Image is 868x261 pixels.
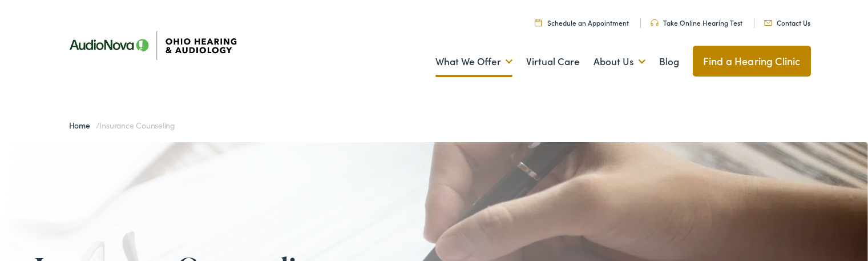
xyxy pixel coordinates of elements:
img: Headphones icone to schedule online hearing test in Cincinnati, OH [651,19,659,26]
img: Mail icon representing email contact with Ohio Hearing in Cincinnati, OH [764,20,772,26]
a: What We Offer [435,41,512,83]
span: / [69,119,176,131]
a: Take Online Hearing Test [651,18,742,27]
a: Find a Hearing Clinic [693,46,811,77]
img: Calendar Icon to schedule a hearing appointment in Cincinnati, OH [535,19,542,26]
a: Schedule an Appointment [535,18,629,27]
a: About Us [594,41,645,83]
a: Contact Us [764,18,810,27]
a: Home [69,119,96,131]
a: Blog [659,41,679,83]
a: Virtual Care [526,41,580,83]
span: Insurance Counseling [99,119,175,131]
